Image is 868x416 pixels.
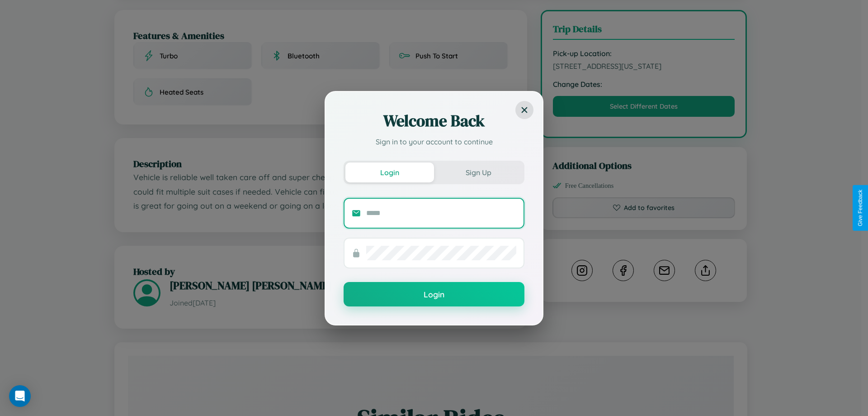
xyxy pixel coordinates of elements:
[9,385,31,407] div: Open Intercom Messenger
[344,136,524,147] p: Sign in to your account to continue
[857,190,863,226] div: Give Feedback
[434,163,523,182] button: Sign Up
[345,163,434,182] button: Login
[344,282,524,306] button: Login
[344,110,524,132] h2: Welcome Back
